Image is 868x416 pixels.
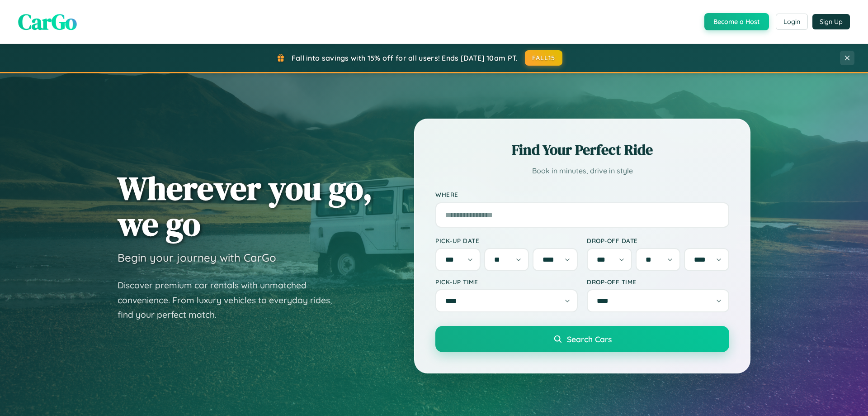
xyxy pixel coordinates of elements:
label: Drop-off Date [587,237,729,244]
h3: Begin your journey with CarGo [118,251,276,264]
p: Discover premium car rentals with unmatched convenience. From luxury vehicles to everyday rides, ... [118,278,344,322]
button: Become a Host [704,13,769,30]
span: CarGo [18,7,77,37]
button: Search Cars [435,326,729,352]
span: Fall into savings with 15% off for all users! Ends [DATE] 10am PT. [292,53,518,62]
button: Sign Up [812,14,850,29]
label: Drop-off Time [587,278,729,286]
h2: Find Your Perfect Ride [435,140,729,160]
button: FALL15 [525,50,563,66]
p: Book in minutes, drive in style [435,164,729,177]
h1: Wherever you go, we go [118,170,373,242]
label: Pick-up Date [435,237,578,244]
label: Pick-up Time [435,278,578,286]
span: Search Cars [567,334,612,344]
button: Login [776,14,808,30]
label: Where [435,191,729,199]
